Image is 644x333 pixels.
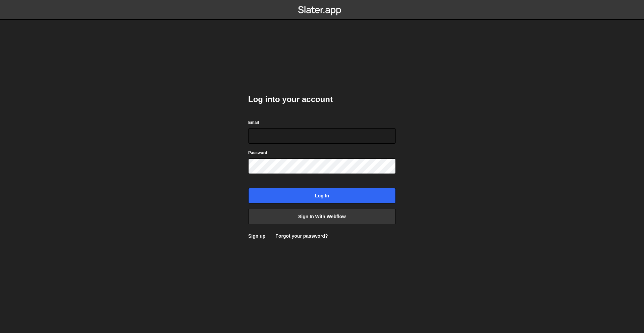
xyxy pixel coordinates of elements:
[248,233,265,239] a: Sign up
[248,209,396,224] a: Sign in with Webflow
[248,149,267,156] label: Password
[248,94,396,105] h2: Log into your account
[248,119,259,126] label: Email
[248,188,396,203] input: Log in
[275,233,328,239] a: Forgot your password?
